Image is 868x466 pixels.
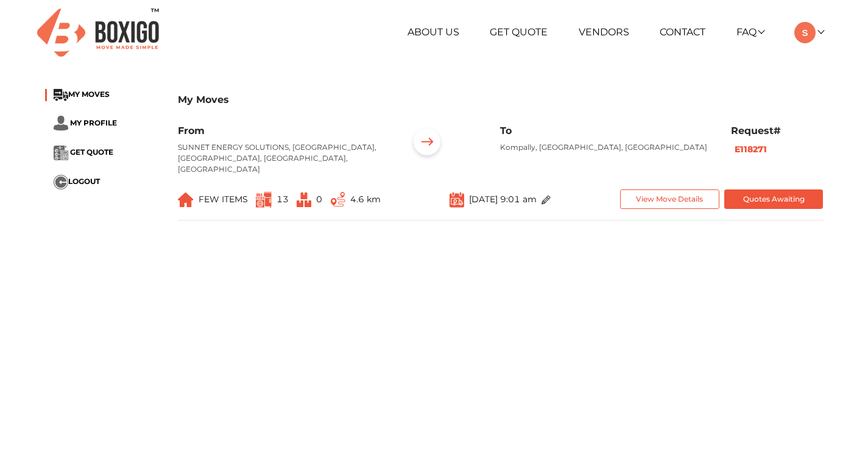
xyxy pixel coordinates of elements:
span: GET QUOTE [70,147,113,157]
img: ... [54,175,68,189]
a: ...MY MOVES [54,90,110,99]
span: 0 [316,194,322,205]
img: ... [178,192,194,207]
button: Quotes Awaiting [724,189,824,210]
img: ... [450,191,464,208]
span: 13 [277,194,289,205]
img: ... [54,116,68,131]
img: ... [54,89,68,101]
img: ... [297,192,311,207]
h6: To [500,125,712,136]
h3: My Moves [178,94,824,105]
b: E118271 [735,144,767,155]
span: MY MOVES [68,90,110,99]
button: E118271 [731,143,771,157]
a: Vendors [579,26,629,38]
button: ...LOGOUT [54,175,100,189]
button: View Move Details [620,189,719,210]
h6: Request# [731,125,824,136]
img: Boxigo [37,9,159,57]
img: ... [331,192,345,207]
img: ... [256,192,272,208]
span: FEW ITEMS [199,194,248,205]
img: ... [408,125,446,163]
a: ... MY PROFILE [54,118,117,127]
img: ... [54,146,68,160]
p: Kompally, [GEOGRAPHIC_DATA], [GEOGRAPHIC_DATA] [500,142,712,153]
p: SUNNET ENERGY SOLUTIONS, [GEOGRAPHIC_DATA], [GEOGRAPHIC_DATA], [GEOGRAPHIC_DATA], [GEOGRAPHIC_DATA] [178,142,390,175]
a: Contact [660,26,705,38]
a: FAQ [736,26,764,38]
img: ... [542,196,551,205]
span: [DATE] 9:01 am [469,194,537,205]
h6: From [178,125,390,136]
span: LOGOUT [68,177,100,186]
a: Get Quote [490,26,548,38]
span: MY PROFILE [70,118,117,127]
a: About Us [408,26,459,38]
a: ... GET QUOTE [54,147,113,157]
span: 4.6 km [350,194,381,205]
